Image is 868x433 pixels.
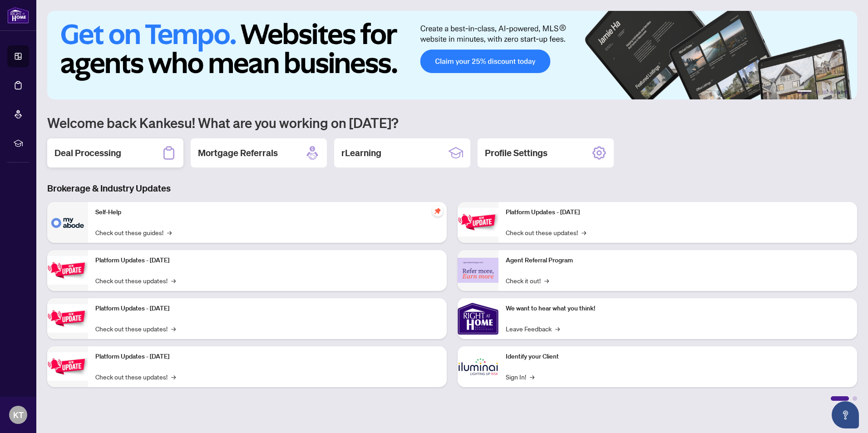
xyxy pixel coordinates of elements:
[458,298,498,339] img: We want to hear what you think!
[171,324,176,334] span: →
[95,324,176,334] a: Check out these updates!→
[95,227,172,237] a: Check out these guides!→
[95,256,439,266] p: Platform Updates - [DATE]
[341,147,381,159] h2: rLearning
[837,90,841,94] button: 5
[7,7,29,24] img: logo
[544,276,549,285] span: →
[171,276,176,285] span: →
[506,324,560,334] a: Leave Feedback→
[458,208,498,236] img: Platform Updates - June 23, 2025
[823,90,826,94] button: 3
[198,147,278,159] h2: Mortgage Referrals
[47,202,88,243] img: Self-Help
[47,256,88,285] img: Platform Updates - September 16, 2025
[485,147,547,159] h2: Profile Settings
[95,276,176,285] a: Check out these updates!→
[506,276,549,285] a: Check it out!→
[506,352,850,362] p: Identify your Client
[797,90,812,94] button: 1
[844,90,848,94] button: 6
[47,352,88,381] img: Platform Updates - July 8, 2025
[95,207,439,217] p: Self-Help
[530,372,534,382] span: →
[95,352,439,362] p: Platform Updates - [DATE]
[506,207,850,217] p: Platform Updates - [DATE]
[432,206,443,216] span: pushpin
[171,372,176,382] span: →
[95,304,439,314] p: Platform Updates - [DATE]
[506,227,586,237] a: Check out these updates!→
[506,372,534,382] a: Sign In!→
[555,324,560,334] span: →
[506,256,850,266] p: Agent Referral Program
[458,346,498,387] img: Identify your Client
[47,182,857,195] h3: Brokerage & Industry Updates
[47,304,88,333] img: Platform Updates - July 21, 2025
[95,372,176,382] a: Check out these updates!→
[458,258,498,283] img: Agent Referral Program
[506,304,850,314] p: We want to hear what you think!
[815,90,819,94] button: 2
[47,11,857,99] img: Slide 0
[167,227,172,237] span: →
[830,90,833,94] button: 4
[54,147,121,159] h2: Deal Processing
[47,114,857,131] h1: Welcome back Kankesu! What are you working on [DATE]?
[582,227,586,237] span: →
[13,408,24,421] span: KT
[832,401,859,428] button: Open asap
